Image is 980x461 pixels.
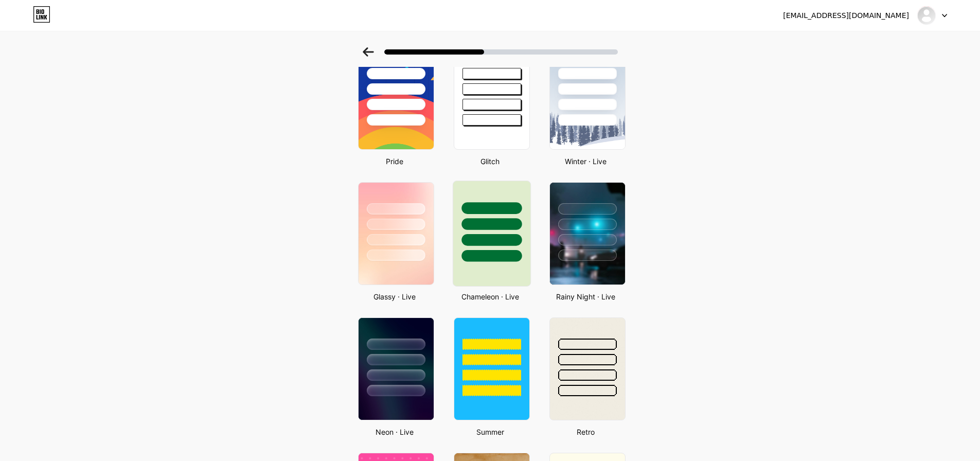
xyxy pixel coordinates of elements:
div: Winter · Live [546,156,626,167]
div: Chameleon · Live [451,291,530,302]
img: psychichotlinetea [917,6,936,25]
div: Pride [355,156,434,167]
div: [EMAIL_ADDRESS][DOMAIN_NAME] [783,10,909,21]
div: Rainy Night · Live [546,291,626,302]
div: Glassy · Live [355,291,434,302]
div: Glitch [451,156,530,167]
div: Neon · Live [355,427,434,437]
div: Retro [546,427,626,437]
div: Summer [451,427,530,437]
